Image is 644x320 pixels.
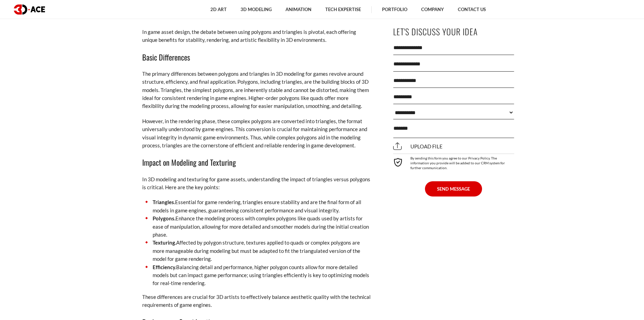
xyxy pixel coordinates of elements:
img: logo dark [14,4,45,15]
h3: Impact on Modeling and Texturing [142,156,371,168]
p: In 3D modeling and texturing for game assets, understanding the impact of triangles versus polygo... [142,175,371,192]
p: These differences are crucial for 3D artists to effectively balance aesthetic quality with the te... [142,293,371,309]
span: Upload file [393,143,443,149]
strong: Texturing. [153,239,176,246]
p: However, in the rendering phase, these complex polygons are converted into triangles, the format ... [142,117,371,150]
li: Enhance the modeling process with complex polygons like quads used by artists for ease of manipul... [142,214,371,239]
strong: Polygons. [153,215,175,221]
li: Essential for game rendering, triangles ensure stability and are the final form of all models in ... [142,198,371,214]
h3: Basic Differences [142,51,371,63]
li: Balancing detail and performance, higher polygon counts allow for more detailed models but can im... [142,263,371,287]
strong: Triangles. [153,199,175,205]
li: Affected by polygon structure, textures applied to quads or complex polygons are more manageable ... [142,239,371,263]
div: By sending this form you agree to our Privacy Policy. The information you provide will be added t... [393,154,514,170]
button: SEND MESSAGE [425,181,482,196]
p: The primary differences between polygons and triangles in 3D modeling for games revolve around st... [142,70,371,110]
strong: Efficiency. [153,264,176,270]
p: Let's Discuss Your Idea [393,24,514,39]
p: In game asset design, the debate between using polygons and triangles is pivotal, each offering u... [142,28,371,44]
